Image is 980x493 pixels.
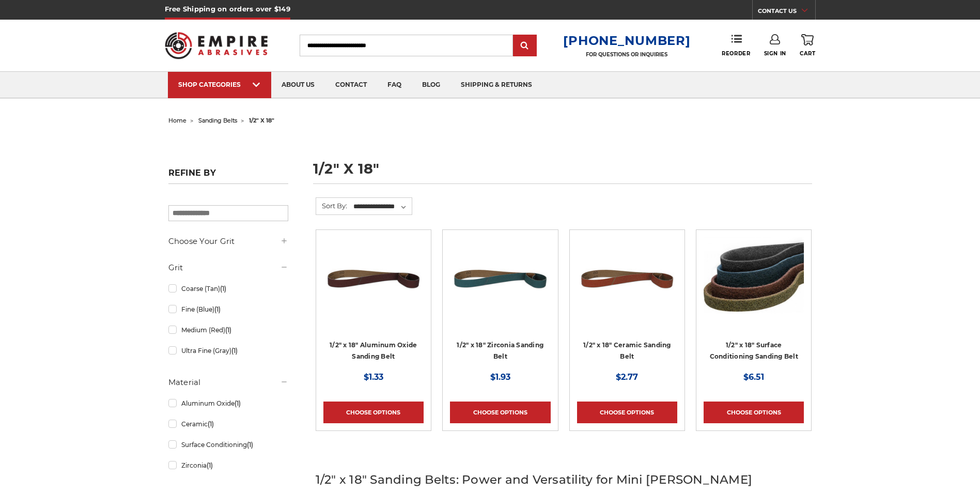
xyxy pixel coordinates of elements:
[325,72,377,98] a: contact
[178,81,261,88] div: SHOP CATEGORIES
[168,235,288,248] h5: Choose Your Grit
[313,162,812,184] h1: 1/2" x 18"
[515,36,535,56] input: Submit
[168,261,288,274] h5: Grit
[450,402,550,423] a: Choose Options
[168,168,288,184] h5: Refine by
[316,198,347,213] label: Sort By:
[168,436,288,454] a: Surface Conditioning
[722,50,750,57] span: Reorder
[563,33,690,48] a: [PHONE_NUMBER]
[231,347,238,355] span: (1)
[168,376,288,389] h5: Material
[722,34,750,56] a: Reorder
[165,25,268,66] img: Empire Abrasives
[168,456,288,474] a: Zirconia
[249,117,274,124] span: 1/2" x 18"
[323,237,424,320] img: 1/2" x 18" Aluminum Oxide File Belt
[764,50,786,57] span: Sign In
[168,117,186,124] a: home
[450,72,542,98] a: shipping & returns
[758,5,815,20] a: CONTACT US
[316,471,812,489] h2: 1/2" x 18" Sanding Belts: Power and Versatility for Mini [PERSON_NAME]
[198,117,237,124] a: sanding belts
[220,285,226,292] span: (1)
[704,237,804,369] a: Surface Conditioning Sanding Belts
[563,51,690,58] p: FOR QUESTIONS OR INQUIRIES
[377,72,412,98] a: faq
[168,342,288,360] a: Ultra Fine (Gray)
[168,415,288,433] a: Ceramic
[577,237,677,320] img: 1/2" x 18" Ceramic File Belt
[704,237,804,320] img: Surface Conditioning Sanding Belts
[800,34,815,57] a: Cart
[168,394,288,412] a: Aluminum Oxide
[577,237,677,369] a: 1/2" x 18" Ceramic File Belt
[616,372,638,382] span: $2.77
[208,420,214,428] span: (1)
[207,461,213,469] span: (1)
[450,237,550,320] img: 1/2" x 18" Zirconia File Belt
[247,441,253,449] span: (1)
[412,72,450,98] a: blog
[225,326,231,334] span: (1)
[323,237,424,369] a: 1/2" x 18" Aluminum Oxide File Belt
[577,402,677,423] a: Choose Options
[214,305,221,313] span: (1)
[800,50,815,57] span: Cart
[235,399,241,407] span: (1)
[743,372,764,382] span: $6.51
[364,372,383,382] span: $1.33
[168,280,288,298] a: Coarse (Tan)
[450,237,550,369] a: 1/2" x 18" Zirconia File Belt
[490,372,510,382] span: $1.93
[323,402,424,423] a: Choose Options
[271,72,325,98] a: about us
[168,300,288,318] a: Fine (Blue)
[168,321,288,339] a: Medium (Red)
[704,402,804,423] a: Choose Options
[352,199,412,214] select: Sort By:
